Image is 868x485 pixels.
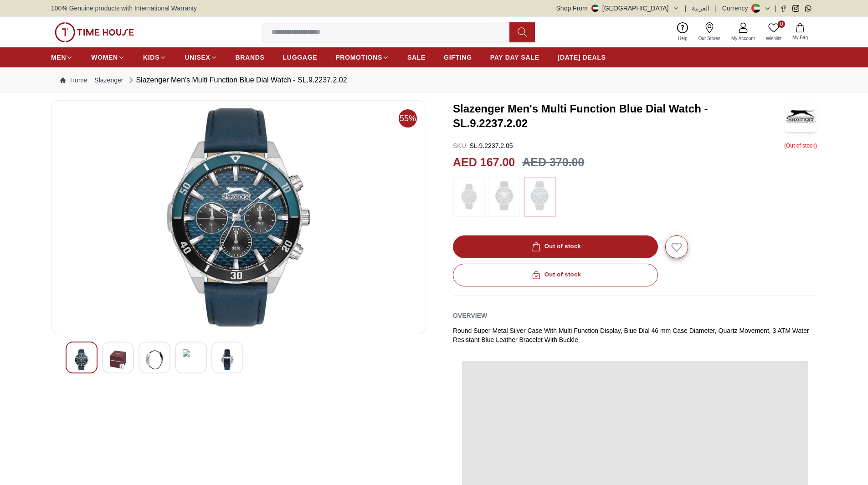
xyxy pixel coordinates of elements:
span: My Bag [789,34,812,41]
a: Instagram [792,5,799,12]
h2: Overview [453,309,487,322]
span: [DATE] DEALS [558,53,606,62]
a: Our Stores [693,20,726,44]
a: Facebook [780,5,787,12]
span: 55% [399,109,417,128]
span: LUGGAGE [283,53,318,62]
h2: AED 167.00 [453,154,515,171]
a: Home [60,76,87,85]
img: Slazenger Men's Multi Function Blue Dial Watch - SL.9.2237.2.02 [183,349,199,366]
span: KIDS [143,53,159,62]
a: WOMEN [91,49,125,66]
img: Slazenger Men's Multi Function Blue Dial Watch - SL.9.2237.2.02 [146,349,163,370]
img: United Arab Emirates [591,5,599,12]
a: MEN [51,49,73,66]
span: | [685,4,687,13]
div: Slazenger Men's Multi Function Blue Dial Watch - SL.9.2237.2.02 [127,75,347,86]
button: My Bag [787,21,813,43]
a: UNISEX [185,49,217,66]
img: Slazenger Men's Multi Function Blue Dial Watch - SL.9.2237.2.02 [59,108,418,327]
a: Slazenger [94,76,123,85]
a: KIDS [143,49,166,66]
span: Help [674,35,691,42]
span: MEN [51,53,66,62]
a: PAY DAY SALE [490,49,539,66]
a: PROMOTIONS [335,49,389,66]
span: BRANDS [236,53,265,62]
span: | [775,4,776,13]
span: PROMOTIONS [335,53,382,62]
span: GIFTING [444,53,472,62]
span: | [715,4,717,13]
img: ... [493,181,516,210]
p: SL.9.2237.2.05 [453,141,513,150]
span: My Account [728,35,759,42]
span: 0 [778,20,785,28]
img: Slazenger Men's Multi Function Blue Dial Watch - SL.9.2237.2.02 [73,349,90,370]
button: Shop From[GEOGRAPHIC_DATA] [556,4,679,13]
div: Round Super Metal Silver Case With Multi Function Display, Blue Dial 46 mm Case Diameter, Quartz ... [453,326,817,344]
img: Slazenger Men's Multi Function Blue Dial Watch - SL.9.2237.2.02 [785,100,817,132]
h3: Slazenger Men's Multi Function Blue Dial Watch - SL.9.2237.2.02 [453,102,785,131]
span: WOMEN [91,53,118,62]
div: Currency [722,4,752,13]
span: UNISEX [185,53,210,62]
span: SKU : [453,142,468,149]
button: العربية [692,4,709,13]
img: Slazenger Men's Multi Function Blue Dial Watch - SL.9.2237.2.02 [110,349,126,370]
img: ... [529,181,551,210]
img: ... [457,181,480,212]
span: 100% Genuine products with International Warranty [51,4,197,13]
a: [DATE] DEALS [558,49,606,66]
p: ( Out of stock ) [784,141,817,150]
a: 0Wishlist [760,20,787,44]
a: BRANDS [236,49,265,66]
span: PAY DAY SALE [490,53,539,62]
a: LUGGAGE [283,49,318,66]
img: Slazenger Men's Multi Function Blue Dial Watch - SL.9.2237.2.02 [219,349,236,370]
h3: AED 370.00 [522,154,584,171]
span: SALE [407,53,426,62]
img: ... [55,22,134,42]
nav: Breadcrumb [51,67,817,93]
span: Wishlist [762,35,785,42]
span: Our Stores [695,35,724,42]
a: Help [673,20,693,44]
a: SALE [407,49,426,66]
a: Whatsapp [805,5,812,12]
a: GIFTING [444,49,472,66]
